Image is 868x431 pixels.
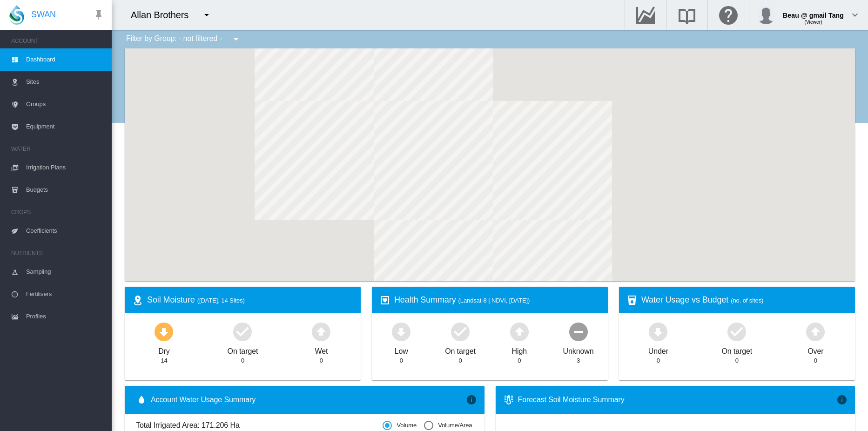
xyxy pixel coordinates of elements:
[400,357,403,365] div: 0
[147,294,353,306] div: Soil Moisture
[647,320,669,343] md-icon: icon-arrow-down-bold-circle
[136,394,147,405] md-icon: icon-water
[26,156,104,179] span: Irrigation Plans
[310,320,332,343] md-icon: icon-arrow-up-bold-circle
[783,7,844,16] div: Beau @ gmail Tang
[804,320,827,343] md-icon: icon-arrow-up-bold-circle
[563,343,594,357] div: Unknown
[131,8,197,21] div: Allan Brothers
[458,357,462,365] div: 0
[804,20,822,25] span: (Viewer)
[228,343,258,357] div: On target
[807,343,823,357] div: Over
[11,205,104,220] span: CROPS
[320,357,323,365] div: 0
[379,295,390,306] md-icon: icon-heart-box-outline
[390,320,412,343] md-icon: icon-arrow-down-bold-circle
[518,395,837,405] div: Forecast Soil Moisture Summary
[231,320,254,343] md-icon: icon-checkbox-marked-circle
[26,115,104,138] span: Equipment
[201,9,212,20] md-icon: icon-menu-down
[424,421,472,430] md-radio-button: Volume/Area
[31,9,56,20] span: SWAN
[518,357,521,365] div: 0
[26,305,104,328] span: Profiles
[227,30,245,48] button: icon-menu-down
[11,246,104,261] span: NUTRIENTS
[721,343,752,357] div: On target
[26,261,104,283] span: Sampling
[26,93,104,115] span: Groups
[197,297,245,304] span: ([DATE], 14 Sites)
[230,34,242,45] md-icon: icon-menu-down
[132,295,143,306] md-icon: icon-map-marker-radius
[726,320,748,343] md-icon: icon-checkbox-marked-circle
[93,9,104,20] md-icon: icon-pin
[731,297,763,304] span: (no. of sites)
[26,220,104,242] span: Coefficients
[512,343,527,357] div: High
[119,30,248,48] div: Filter by Group: - not filtered -
[634,9,657,20] md-icon: Go to the Data Hub
[717,9,740,20] md-icon: Click here for help
[567,320,590,343] md-icon: icon-minus-circle
[241,357,244,365] div: 0
[626,295,638,306] md-icon: icon-cup-water
[458,297,530,304] span: (Landsat-8 | NDVI, [DATE])
[26,48,104,71] span: Dashboard
[836,394,848,405] md-icon: icon-information
[503,394,514,405] md-icon: icon-thermometer-lines
[9,5,24,25] img: SWAN-Landscape-Logo-Colour-drop.png
[735,357,739,365] div: 0
[26,179,104,201] span: Budgets
[315,343,328,357] div: Wet
[383,421,417,430] md-radio-button: Volume
[394,294,600,306] div: Health Summary
[136,420,383,431] span: Total Irrigated Area: 171.206 Ha
[466,394,477,405] md-icon: icon-information
[657,357,660,365] div: 0
[26,283,104,305] span: Fertilisers
[445,343,476,357] div: On target
[849,9,861,20] md-icon: icon-chevron-down
[641,294,848,306] div: Water Usage vs Budget
[814,357,817,365] div: 0
[11,34,104,48] span: ACCOUNT
[197,6,216,24] button: icon-menu-down
[577,357,580,365] div: 3
[161,357,167,365] div: 14
[395,343,408,357] div: Low
[449,320,471,343] md-icon: icon-checkbox-marked-circle
[757,6,775,24] img: profile.jpg
[158,343,170,357] div: Dry
[508,320,531,343] md-icon: icon-arrow-up-bold-circle
[26,71,104,93] span: Sites
[11,141,104,156] span: WATER
[153,320,175,343] md-icon: icon-arrow-down-bold-circle
[676,9,698,20] md-icon: Search the knowledge base
[648,343,668,357] div: Under
[151,395,466,405] span: Account Water Usage Summary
